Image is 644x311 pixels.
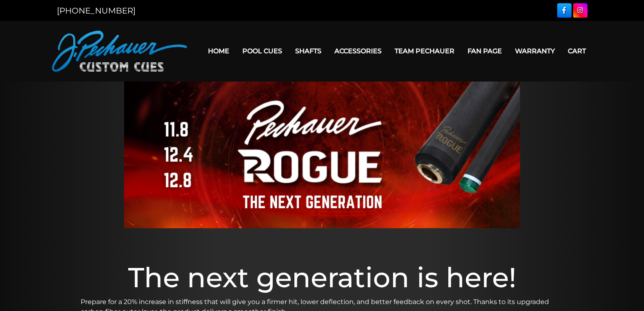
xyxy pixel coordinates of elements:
[461,41,508,61] a: Fan Page
[201,41,236,61] a: Home
[508,41,561,61] a: Warranty
[289,41,328,61] a: Shafts
[328,41,388,61] a: Accessories
[388,41,461,61] a: Team Pechauer
[52,31,187,72] img: Pechauer Custom Cues
[57,6,136,16] a: [PHONE_NUMBER]
[561,41,592,61] a: Cart
[81,261,564,294] h1: The next generation is here!
[236,41,289,61] a: Pool Cues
